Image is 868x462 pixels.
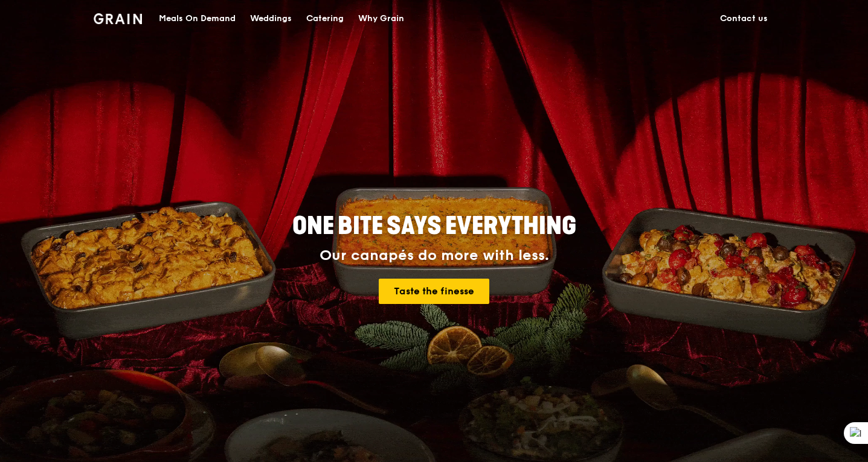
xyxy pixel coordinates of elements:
[250,1,292,37] div: Weddings
[292,212,576,241] span: ONE BITE SAYS EVERYTHING
[159,1,236,37] div: Meals On Demand
[217,247,652,264] div: Our canapés do more with less.
[299,1,351,37] a: Catering
[94,13,143,24] img: Grain
[713,1,775,37] a: Contact us
[358,1,404,37] div: Why Grain
[379,279,489,304] a: Taste the finesse
[351,1,411,37] a: Why Grain
[306,1,344,37] div: Catering
[243,1,299,37] a: Weddings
